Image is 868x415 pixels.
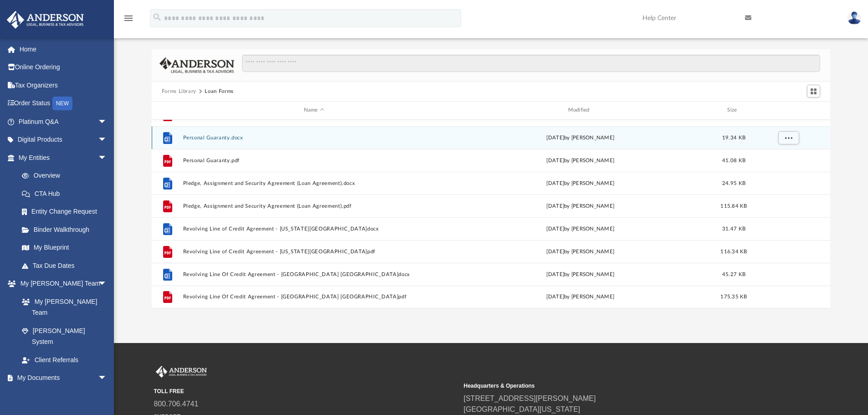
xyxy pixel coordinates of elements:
a: My Entitiesarrow_drop_down [6,149,121,167]
a: menu [123,17,134,24]
img: Anderson Advisors Platinum Portal [154,366,209,378]
button: Personal Guaranty.docx [183,135,445,141]
div: [DATE] by [PERSON_NAME] [449,247,712,256]
a: Tax Due Dates [13,256,121,275]
span: 115.84 KB [720,203,747,208]
span: 19.34 KB [722,135,745,140]
button: Pledge, Assignment and Security Agreement (Loan Agreement).docx [183,180,445,186]
a: Order StatusNEW [6,94,121,113]
button: Pledge, Assignment and Security Agreement (Loan Agreement).pdf [183,203,445,209]
a: My Documentsarrow_drop_down [6,369,116,387]
i: menu [123,13,134,24]
input: Search files and folders [242,55,820,72]
a: Online Ordering [6,58,121,77]
div: [DATE] by [PERSON_NAME] [449,293,712,301]
div: id [756,106,820,114]
span: arrow_drop_down [98,275,116,293]
button: Revolving Line Of Credit Agreement - [GEOGRAPHIC_DATA] [GEOGRAPHIC_DATA]pdf [183,294,445,300]
div: NEW [52,97,72,110]
a: My [PERSON_NAME] Teamarrow_drop_down [6,275,116,293]
button: Switch to Grid View [807,85,821,97]
div: [DATE] by [PERSON_NAME] [449,225,712,233]
a: [PERSON_NAME] System [13,322,116,351]
a: 800.706.4741 [154,400,199,408]
span: 45.27 KB [722,272,745,277]
div: Size [715,106,752,114]
span: 116.34 KB [720,249,747,254]
a: Platinum Q&Aarrow_drop_down [6,113,121,131]
span: arrow_drop_down [98,369,116,388]
a: Client Referrals [13,351,116,369]
a: Tax Organizers [6,76,121,94]
button: More options [778,131,799,144]
img: User Pic [847,11,861,25]
a: Home [6,40,121,58]
a: Overview [13,167,121,185]
button: Revolving Line of Credit Agreement - [US_STATE][GEOGRAPHIC_DATA]pdf [183,249,445,255]
button: Revolving Line Of Credit Agreement - [GEOGRAPHIC_DATA] [GEOGRAPHIC_DATA]docx [183,272,445,277]
button: Revolving Line of Credit Agreement - [US_STATE][GEOGRAPHIC_DATA]docx [183,226,445,232]
a: CTA Hub [13,184,121,203]
span: arrow_drop_down [98,131,116,149]
span: 24.95 KB [722,180,745,185]
span: 41.08 KB [722,158,745,163]
div: [DATE] by [PERSON_NAME] [449,133,712,142]
a: [GEOGRAPHIC_DATA][US_STATE] [464,405,580,413]
small: Headquarters & Operations [464,382,767,390]
div: id [156,106,179,114]
a: Binder Walkthrough [13,220,121,239]
a: My [PERSON_NAME] Team [13,292,112,322]
div: Name [182,106,445,114]
div: [DATE] by [PERSON_NAME] [449,202,712,210]
a: Digital Productsarrow_drop_down [6,131,121,149]
a: [STREET_ADDRESS][PERSON_NAME] [464,395,596,402]
div: [DATE] by [PERSON_NAME] [449,179,712,187]
span: 31.47 KB [722,226,745,231]
button: Personal Guaranty.pdf [183,158,445,164]
div: [DATE] by [PERSON_NAME] [449,156,712,164]
div: Modified [449,106,711,114]
button: Loan Forms [205,87,234,96]
button: Forms Library [162,87,196,96]
a: Entity Change Request [13,203,121,221]
img: Anderson Advisors Platinum Portal [4,11,87,29]
a: My Blueprint [13,239,116,257]
span: arrow_drop_down [98,113,116,131]
i: search [152,12,162,22]
span: 175.35 KB [720,294,747,299]
small: TOLL FREE [154,387,457,395]
div: grid [152,120,831,308]
div: [DATE] by [PERSON_NAME] [449,270,712,278]
span: arrow_drop_down [98,149,116,167]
